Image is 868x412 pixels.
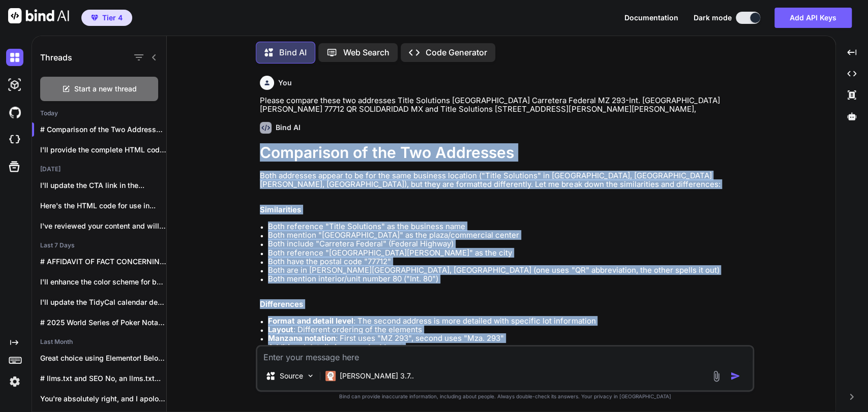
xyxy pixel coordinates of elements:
[268,343,752,369] li: :
[624,14,678,22] button: Documentation
[40,394,166,404] p: You're absolutely right, and I apologize for...
[40,124,166,135] p: # Comparison of the Two Addresses Both ...
[268,325,293,334] strong: Layout
[268,222,752,231] li: Both reference "Title Solutions" as the business name
[268,248,752,257] li: Both reference "[GEOGRAPHIC_DATA][PERSON_NAME]" as the city
[40,257,166,267] p: # AFFIDAVIT OF FACT CONCERNING NOTARIAL SERVICES...
[268,257,752,266] li: Both have the postal code "77712"
[40,277,166,287] p: I'll enhance the color scheme for better...
[730,371,740,381] img: icon
[32,338,166,346] h2: Last Month
[40,145,166,155] p: I'll provide the complete HTML code for...
[8,8,69,23] img: Bind AI
[280,371,303,381] p: Source
[279,48,307,57] p: Bind AI
[268,333,336,343] strong: Manzana notation
[268,342,402,352] strong: Additional details in second address
[694,13,732,23] span: Dark mode
[40,373,166,384] p: # llms.txt and SEO No, an llms.txt...
[40,221,166,231] p: I've reviewed your content and will make...
[276,122,301,133] h6: Bind AI
[6,76,23,93] img: darkAi-studio
[260,171,752,189] p: Both addresses appear to be for the same business location ("Title Solutions" in [GEOGRAPHIC_DATA...
[426,48,487,57] p: Code Generator
[624,13,678,22] span: Documentation
[710,370,722,382] img: attachment
[40,51,72,64] h1: Threads
[32,109,166,117] h2: Today
[268,239,752,248] li: Both include "Carretera Federal" (Federal Highway)
[774,8,852,28] button: Add API Keys
[32,241,166,249] h2: Last 7 Days
[6,49,23,66] img: darkChat
[6,104,23,121] img: githubDark
[40,318,166,328] p: # 2025 World Series of Poker Notary...
[325,371,336,381] img: Claude 3.7 Sonnet (Anthropic)
[268,266,752,274] li: Both are in [PERSON_NAME][GEOGRAPHIC_DATA], [GEOGRAPHIC_DATA] (one uses "QR" abbreviation, the ot...
[260,300,752,308] h2: Differences
[74,84,137,94] span: Start a new thread
[306,371,315,380] img: Pick Models
[268,334,752,342] li: : First uses "MZ 293", second uses "Mza. 293"
[40,353,166,363] p: Great choice using Elementor! Below is the...
[260,205,752,214] h2: Similarities
[40,297,166,307] p: I'll update the TidyCal calendar details while...
[40,201,166,211] p: Here's the HTML code for use in...
[268,231,752,239] li: Both mention "[GEOGRAPHIC_DATA]" as the plaza/commercial center
[81,10,132,26] button: premiumTier 4
[260,96,752,114] p: Please compare these two addresses Title Solutions [GEOGRAPHIC_DATA] Carretera Federal MZ 293-Int...
[268,316,752,325] li: : The second address is more detailed with specific lot information
[40,180,166,191] p: I'll update the CTA link in the...
[268,274,752,283] li: Both mention interior/unit number 80 ("Int. 80")
[260,144,752,162] h1: Comparison of the Two Addresses
[268,325,752,334] li: : Different ordering of the elements
[91,15,98,21] img: premium
[102,13,123,23] span: Tier 4
[256,394,754,400] p: Bind can provide inaccurate information, including about people. Always double-check its answers....
[32,165,166,173] h2: [DATE]
[340,371,414,381] p: [PERSON_NAME] 3.7..
[268,316,353,326] strong: Format and detail level
[6,373,23,390] img: settings
[6,131,23,148] img: cloudideIcon
[343,48,390,57] p: Web Search
[278,78,292,88] h6: You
